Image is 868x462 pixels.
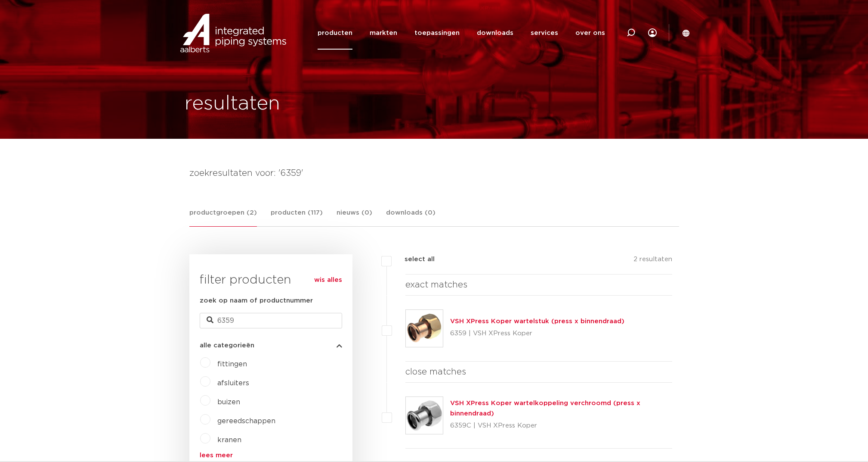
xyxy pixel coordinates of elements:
a: nieuws (0) [337,208,372,226]
a: VSH XPress Koper wartelkoppeling verchroomd (press x binnendraad) [450,400,640,417]
h1: resultaten [185,90,280,118]
a: gereedschappen [217,418,275,425]
a: lees meer [200,452,342,459]
a: over ons [575,16,605,50]
a: wis alles [314,275,342,285]
button: alle categorieën [200,342,342,349]
a: markten [370,16,397,50]
h3: filter producten [200,272,342,289]
a: kranen [217,437,241,443]
a: services [531,16,558,50]
span: alle categorieën [200,342,254,349]
a: buizen [217,399,240,406]
img: Thumbnail for VSH XPress Koper wartelstuk (press x binnendraad) [406,310,443,347]
h4: exact matches [405,278,673,292]
a: producten [318,16,352,50]
a: fittingen [217,361,247,368]
a: producten (117) [271,208,323,226]
a: productgroepen (2) [189,208,257,227]
h4: zoekresultaten voor: '6359' [189,166,679,180]
img: Thumbnail for VSH XPress Koper wartelkoppeling verchroomd (press x binnendraad) [406,397,443,434]
p: 6359C | VSH XPress Koper [450,419,673,433]
input: zoeken [200,313,342,328]
nav: Menu [318,16,605,50]
a: downloads [477,16,513,50]
a: VSH XPress Koper wartelstuk (press x binnendraad) [450,318,624,325]
a: afsluiters [217,380,249,387]
label: select all [392,254,435,265]
p: 6359 | VSH XPress Koper [450,327,624,340]
h4: close matches [405,365,673,379]
a: downloads (0) [386,208,436,226]
a: toepassingen [414,16,460,50]
label: zoek op naam of productnummer [200,296,313,306]
p: 2 resultaten [633,254,672,268]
